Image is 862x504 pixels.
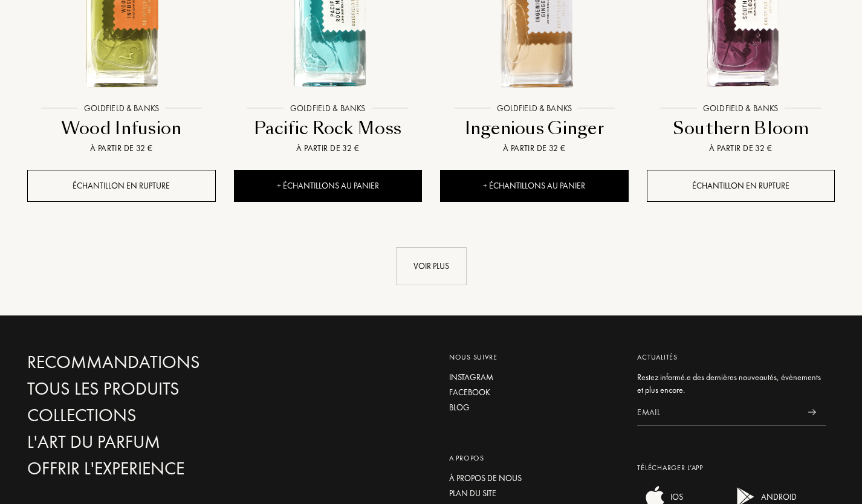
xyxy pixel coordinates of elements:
a: Recommandations [27,352,284,373]
a: À propos de nous [449,472,620,485]
div: + Échantillons au panier [234,170,423,202]
div: Télécharger L’app [637,462,826,473]
a: Instagram [449,371,620,384]
a: L'Art du Parfum [27,431,284,453]
div: À partir de 32 € [652,142,831,155]
div: À partir de 32 € [32,142,211,155]
div: À partir de 32 € [445,142,624,155]
div: Voir plus [396,247,467,285]
div: Actualités [637,352,826,363]
div: + Échantillons au panier [440,170,629,202]
div: Restez informé.e des dernières nouveautés, évènements et plus encore. [637,371,826,396]
a: Tous les produits [27,378,284,399]
a: Offrir l'experience [27,458,284,479]
div: Nous suivre [449,352,620,363]
img: news_send.svg [808,409,816,415]
div: Échantillon en rupture [647,170,835,202]
a: Collections [27,405,284,426]
a: Plan du site [449,487,620,500]
a: Facebook [449,386,620,399]
div: A propos [449,453,620,464]
div: À partir de 32 € [239,142,418,155]
a: Blog [449,401,620,414]
div: Échantillon en rupture [27,170,216,202]
input: Email [637,399,799,426]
